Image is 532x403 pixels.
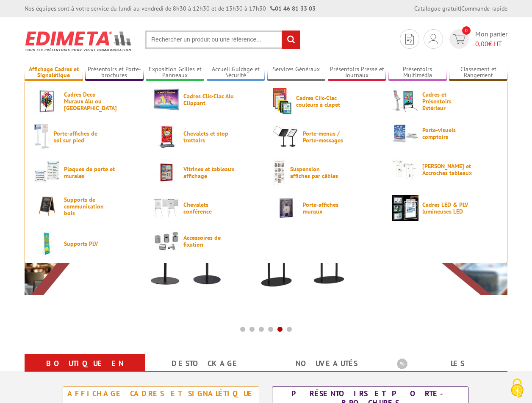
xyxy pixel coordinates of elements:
a: Cadres et Présentoirs Extérieur [392,88,498,114]
img: Supports PLV [34,231,60,257]
img: Porte-menus / Porte-messages [273,124,299,150]
img: Chevalets et stop trottoirs [153,124,180,150]
a: devis rapide 0 Mon panier 0,00€ HT [447,29,507,49]
img: Suspension affiches par câbles [273,159,286,186]
span: Porte-affiches muraux [303,201,354,215]
span: Plaques de porte et murales [64,166,115,179]
a: Exposition Grilles et Panneaux [146,66,204,80]
a: Porte-affiches de sol sur pied [34,124,140,150]
span: Vitrines et tableaux affichage [183,166,234,179]
input: Rechercher un produit ou une référence... [145,31,300,49]
a: Les promotions [397,356,497,386]
img: devis rapide [429,34,438,44]
a: Vitrines et tableaux affichage [153,159,259,186]
a: Suspension affiches par câbles [273,159,379,186]
span: € HT [475,39,507,49]
a: Accessoires de fixation [153,231,259,251]
span: Cadres LED & PLV lumineuses LED [422,201,473,215]
img: Présentoir, panneau, stand - Edimeta - PLV, affichage, mobilier bureau, entreprise [25,25,133,57]
span: Cadres Clic-Clac Alu Clippant [183,93,234,106]
span: Cadres et Présentoirs Extérieur [422,91,473,111]
span: [PERSON_NAME] et Accroches tableaux [422,163,473,176]
a: Supports PLV [34,231,140,257]
img: Chevalets conférence [153,195,180,221]
a: Services Généraux [267,66,326,80]
span: 0 [462,26,471,35]
a: Plaques de porte et murales [34,159,140,186]
a: Porte-affiches muraux [273,195,379,221]
a: Cadres Clic-Clac Alu Clippant [153,88,259,111]
img: Accessoires de fixation [153,231,180,251]
span: Suspension affiches par câbles [290,166,341,179]
strong: 01 46 81 33 03 [270,5,316,12]
img: Cimaises et Accroches tableaux [392,159,418,180]
img: Porte-affiches muraux [273,195,299,221]
span: Porte-menus / Porte-messages [303,130,354,144]
a: Cadres LED & PLV lumineuses LED [392,195,498,221]
a: Destockage [155,356,256,371]
a: Porte-menus / Porte-messages [273,124,379,150]
img: Cadres Deco Muraux Alu ou Bois [34,88,60,114]
a: Classement et Rangement [449,66,507,80]
img: Cookies (fenêtre modale) [507,378,528,399]
a: Accueil Guidage et Sécurité [207,66,265,80]
a: Cadres Clic-Clac couleurs à clapet [273,88,379,114]
div: Affichage Cadres et Signalétique [65,389,257,398]
a: Cadres Deco Muraux Alu ou [GEOGRAPHIC_DATA] [34,88,140,114]
button: Cookies (fenêtre modale) [502,374,532,403]
span: 0,00 [475,39,488,48]
span: Cadres Deco Muraux Alu ou [GEOGRAPHIC_DATA] [64,91,115,111]
img: Cadres Clic-Clac Alu Clippant [153,88,180,111]
a: Boutique en ligne [35,356,135,386]
a: Présentoirs Presse et Journaux [328,66,386,80]
span: Supports de communication bois [64,196,115,217]
a: Présentoirs et Porte-brochures [85,66,144,80]
a: Commande rapide [461,5,507,12]
img: devis rapide [453,34,465,44]
a: Présentoirs Multimédia [388,66,447,80]
a: Affichage Cadres et Signalétique [25,66,83,80]
a: Chevalets conférence [153,195,259,221]
img: devis rapide [405,34,414,44]
a: nouveautés [276,356,377,371]
span: Accessoires de fixation [183,234,234,248]
img: Cadres LED & PLV lumineuses LED [392,195,418,221]
img: Plaques de porte et murales [34,159,60,186]
div: | [414,4,507,13]
img: Cadres Clic-Clac couleurs à clapet [273,88,292,114]
img: Vitrines et tableaux affichage [153,159,180,186]
a: Porte-visuels comptoirs [392,124,498,143]
span: Chevalets conférence [183,201,234,215]
img: Porte-affiches de sol sur pied [34,124,50,150]
span: Chevalets et stop trottoirs [183,130,234,144]
a: [PERSON_NAME] et Accroches tableaux [392,159,498,180]
span: Mon panier [475,29,507,49]
img: Supports de communication bois [34,195,60,217]
span: Porte-affiches de sol sur pied [54,130,105,144]
img: Cadres et Présentoirs Extérieur [392,88,418,114]
div: Nos équipes sont à votre service du lundi au vendredi de 8h30 à 12h30 et de 13h30 à 17h30 [25,4,316,13]
b: Les promotions [397,356,503,373]
span: Cadres Clic-Clac couleurs à clapet [296,94,347,108]
input: rechercher [282,31,300,49]
img: Porte-visuels comptoirs [392,124,418,143]
span: Supports PLV [64,240,115,247]
a: Supports de communication bois [34,195,140,217]
a: Chevalets et stop trottoirs [153,124,259,150]
span: Porte-visuels comptoirs [422,127,473,140]
a: Catalogue gratuit [414,5,460,12]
